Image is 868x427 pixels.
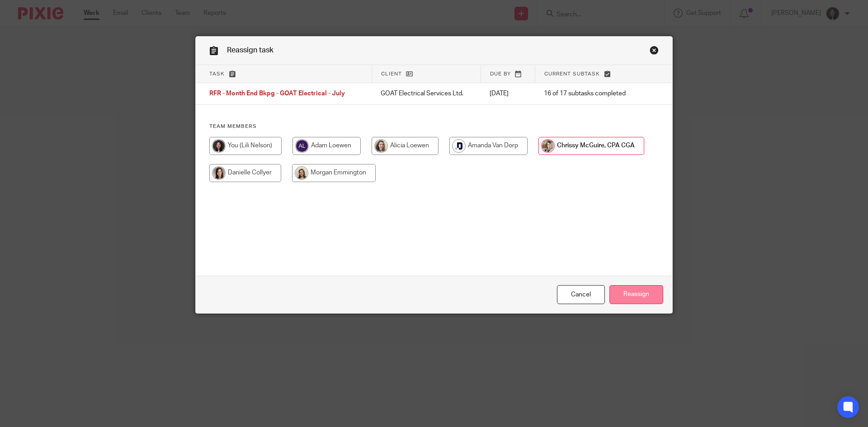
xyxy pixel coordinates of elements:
[544,71,600,76] span: Current subtask
[609,285,663,305] input: Reassign
[557,285,605,305] a: Close this dialog window
[209,123,659,130] h4: Team members
[381,71,402,76] span: Client
[535,83,643,105] td: 16 of 17 subtasks completed
[209,91,345,97] span: RFR - Month End Bkpg - GOAT Electrical - July
[490,89,526,98] p: [DATE]
[381,89,472,98] p: GOAT Electrical Services Ltd.
[209,71,225,76] span: Task
[227,47,274,54] span: Reassign task
[490,71,511,76] span: Due by
[650,46,659,58] a: Close this dialog window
